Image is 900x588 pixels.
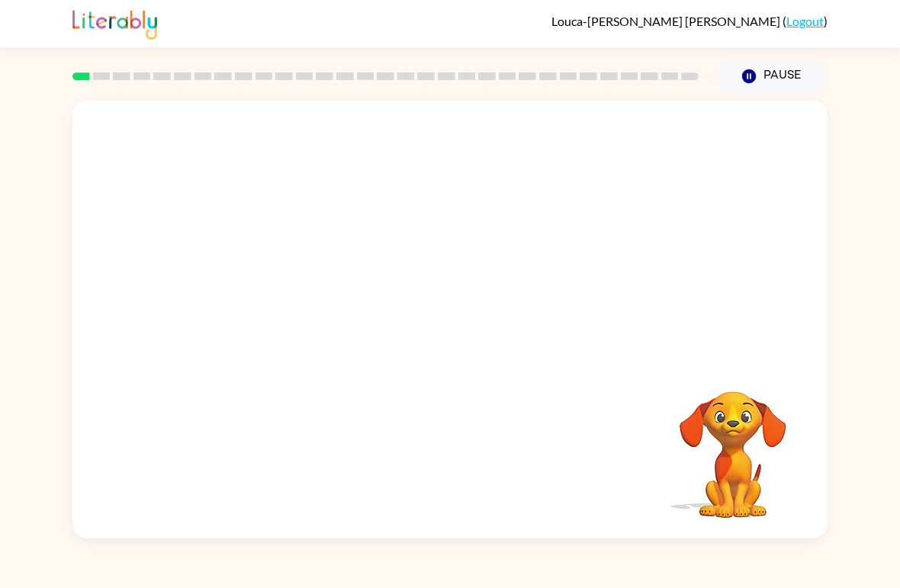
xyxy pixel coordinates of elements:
span: Louca-[PERSON_NAME] [PERSON_NAME] [551,14,783,28]
img: Literably [72,6,157,40]
a: Logout [786,14,824,28]
div: ( ) [551,14,828,28]
button: Pause [717,59,828,94]
video: Your browser must support playing .mp4 files to use Literably. Please try using another browser. [657,368,809,520]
